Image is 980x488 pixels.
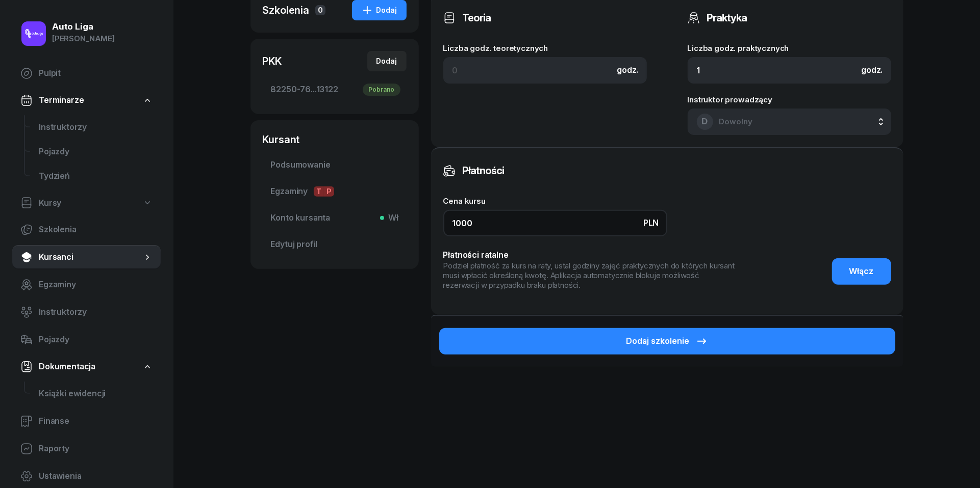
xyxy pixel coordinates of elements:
[31,115,161,140] a: Instruktorzy
[39,470,153,483] span: Ustawienia
[702,117,708,126] span: D
[376,55,397,67] div: Dodaj
[39,415,153,428] span: Finanse
[688,57,891,84] input: 0
[363,84,400,96] div: Pobrano
[39,360,95,373] span: Dokumentacja
[315,5,325,15] span: 0
[12,218,161,242] a: Szkolenia
[12,89,161,112] a: Terminarze
[271,83,398,96] span: 82250-76...13122
[39,223,153,236] span: Szkolenia
[12,409,161,433] a: Finanse
[707,10,747,26] h3: Praktyka
[39,387,153,400] span: Książki ewidencji
[832,258,891,285] button: Włącz
[12,300,161,324] a: Instruktorzy
[39,121,153,134] span: Instruktorzy
[12,355,161,378] a: Dokumentacja
[39,170,153,183] span: Tydzień
[39,145,153,158] span: Pojazdy
[263,132,407,147] div: Kursant
[271,158,398,172] span: Podsumowanie
[39,333,153,346] span: Pojazdy
[324,186,334,197] span: P
[263,179,407,204] a: EgzaminyTP
[12,245,161,269] a: Kursanci
[463,162,505,179] h3: Płatności
[263,153,407,177] a: Podsumowanie
[39,94,84,107] span: Terminarze
[271,238,398,251] span: Edytuj profil
[12,437,161,461] a: Raporty
[39,442,153,455] span: Raporty
[12,328,161,352] a: Pojazdy
[361,4,397,16] div: Dodaj
[443,210,667,236] input: 0
[443,57,647,84] input: 0
[263,206,407,230] a: Konto kursantaWł
[849,265,874,278] span: Włącz
[271,185,398,198] span: Egzaminy
[443,249,737,262] div: Płatności ratalne
[263,77,407,102] a: 82250-76...13122Pobrano
[271,211,398,225] span: Konto kursanta
[314,186,324,197] span: T
[31,164,161,188] a: Tydzień
[39,306,153,319] span: Instruktorzy
[12,192,161,215] a: Kursy
[443,261,737,290] div: Podziel płatność za kurs na raty, ustal godziny zajęć praktycznych do których kursant musi wpłaci...
[384,211,398,225] span: Wł
[39,197,61,210] span: Kursy
[626,335,708,348] div: Dodaj szkolenie
[719,117,753,126] span: Dowolny
[52,22,115,31] div: Auto Liga
[31,382,161,406] a: Książki ewidencji
[439,328,895,355] button: Dodaj szkolenie
[263,54,282,68] div: PKK
[39,67,153,80] span: Pulpit
[39,251,142,264] span: Kursanci
[263,3,310,17] div: Szkolenia
[39,278,153,291] span: Egzaminy
[52,32,115,45] div: [PERSON_NAME]
[463,10,491,26] h3: Teoria
[263,232,407,257] a: Edytuj profil
[688,109,891,135] button: DDowolny
[367,51,407,71] button: Dodaj
[12,273,161,297] a: Egzaminy
[31,140,161,164] a: Pojazdy
[12,61,161,86] a: Pulpit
